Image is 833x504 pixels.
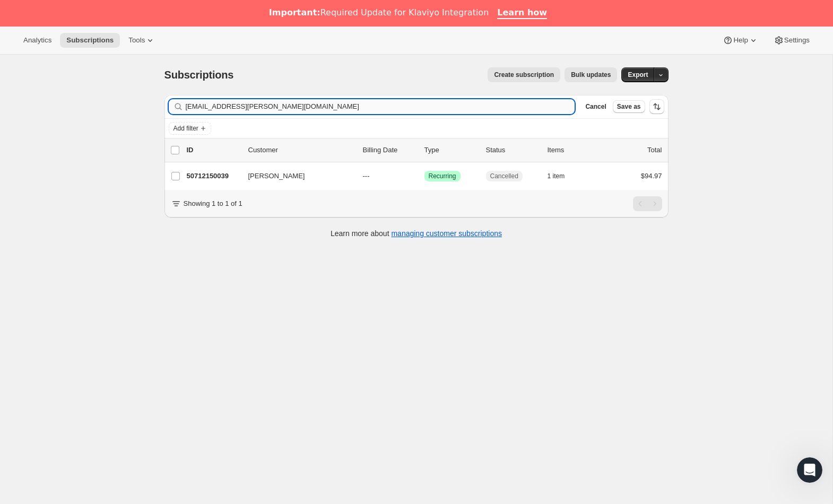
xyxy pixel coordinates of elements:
[187,145,240,155] p: ID
[565,67,617,82] button: Bulk updates
[164,69,234,81] span: Subscriptions
[497,7,547,19] a: Learn how
[391,229,502,238] a: managing customer subscriptions
[784,36,810,45] span: Settings
[490,172,518,180] span: Cancelled
[248,171,305,181] span: [PERSON_NAME]
[122,33,162,48] button: Tools
[363,172,370,180] span: ---
[186,99,575,114] input: Filter subscribers
[486,145,539,155] p: Status
[617,102,641,111] span: Save as
[60,33,120,48] button: Subscriptions
[248,145,354,155] p: Customer
[363,145,416,155] p: Billing Date
[242,168,348,185] button: [PERSON_NAME]
[571,71,611,79] span: Bulk updates
[128,36,145,45] span: Tools
[548,172,565,180] span: 1 item
[494,71,554,79] span: Create subscription
[581,100,610,113] button: Cancel
[548,169,577,184] button: 1 item
[184,198,242,209] p: Showing 1 to 1 of 1
[269,7,320,18] b: Important:
[488,67,560,82] button: Create subscription
[17,33,58,48] button: Analytics
[424,145,478,155] div: Type
[187,145,662,155] div: IDCustomerBilling DateTypeStatusItemsTotal
[649,99,664,114] button: Sort the results
[613,100,645,113] button: Save as
[66,36,114,45] span: Subscriptions
[647,145,662,155] p: Total
[633,196,662,211] nav: Pagination
[641,172,662,180] span: $94.97
[169,122,211,135] button: Add filter
[331,228,502,239] p: Learn more about
[548,145,601,155] div: Items
[797,457,822,483] iframe: Intercom live chat
[621,67,654,82] button: Export
[23,36,51,45] span: Analytics
[585,102,606,111] span: Cancel
[187,169,662,184] div: 50712150039[PERSON_NAME]---SuccessRecurringCancelled1 item$94.97
[269,7,489,18] div: Required Update for Klaviyo Integration
[429,172,456,180] span: Recurring
[767,33,816,48] button: Settings
[733,36,748,45] span: Help
[173,124,198,133] span: Add filter
[628,71,648,79] span: Export
[187,171,240,181] p: 50712150039
[716,33,765,48] button: Help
